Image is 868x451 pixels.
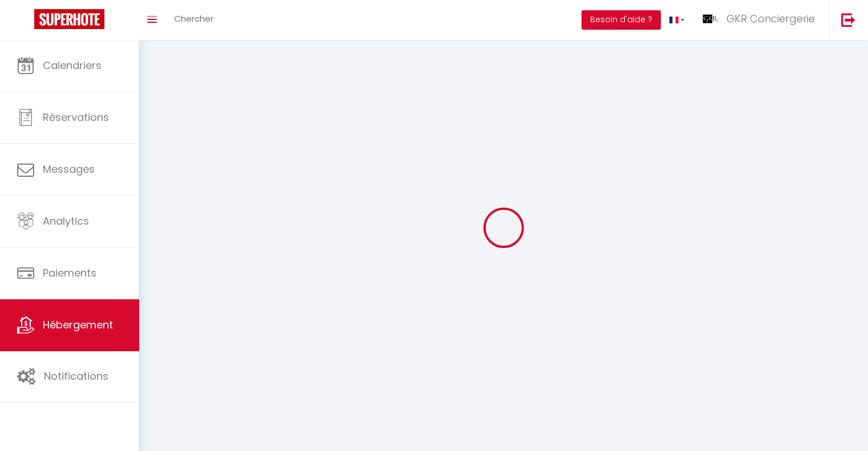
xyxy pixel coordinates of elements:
[582,10,661,30] button: Besoin d'aide ?
[43,58,102,72] span: Calendriers
[43,318,113,332] span: Hébergement
[43,266,96,280] span: Paiements
[43,162,95,176] span: Messages
[841,13,855,27] img: logout
[43,110,109,124] span: Réservations
[174,13,213,25] span: Chercher
[702,10,719,27] img: ...
[726,11,815,26] span: GKR Conciergerie
[43,214,89,228] span: Analytics
[34,9,104,29] img: Super Booking
[44,369,108,383] span: Notifications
